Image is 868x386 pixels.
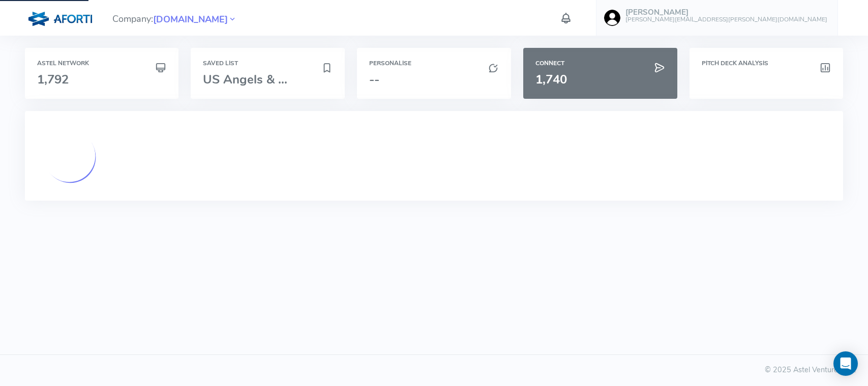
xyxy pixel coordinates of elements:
div: Open Intercom Messenger [833,351,858,376]
h6: Connect [535,60,665,67]
a: [DOMAIN_NAME] [153,13,228,25]
h5: [PERSON_NAME] [625,8,827,17]
div: © 2025 Astel Ventures Ltd. [12,365,856,376]
h6: [PERSON_NAME][EMAIL_ADDRESS][PERSON_NAME][DOMAIN_NAME] [625,16,827,23]
h6: Personalise [369,60,499,67]
h6: Saved List [203,60,333,67]
img: user-image [604,10,620,26]
h6: Pitch Deck Analysis [702,60,831,67]
span: 1,740 [535,71,567,88]
span: Company: [112,9,237,27]
span: [DOMAIN_NAME] [153,13,228,26]
span: US Angels & ... [203,71,287,88]
span: -- [369,71,379,88]
h6: Astel Network [37,60,167,67]
span: 1,792 [37,71,69,88]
